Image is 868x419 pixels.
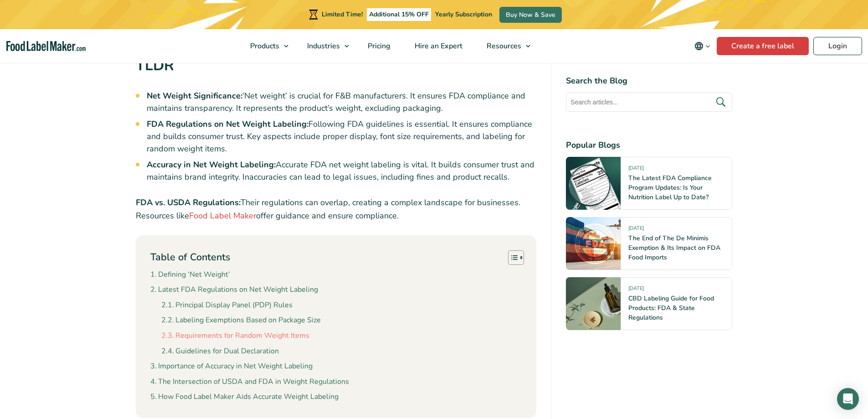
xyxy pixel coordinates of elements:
a: Defining ‘Net Weight’ [150,269,230,281]
a: Login [813,37,862,55]
button: Change language [688,37,717,55]
span: [DATE] [628,165,644,175]
span: Industries [304,41,341,51]
a: Products [238,29,293,63]
span: Yearly Subscription [435,10,492,19]
span: Limited Time! [322,10,363,19]
a: The Latest FDA Compliance Program Updates: Is Your Nutrition Label Up to Date? [628,174,712,202]
span: Pricing [365,41,391,51]
a: Hire an Expert [403,29,473,63]
p: Their regulations can overlap, creating a complex landscape for businesses. Resources like offer ... [136,196,537,222]
a: Requirements for Random Weight Items [161,330,309,342]
a: Industries [295,29,354,63]
p: Table of Contents [150,250,230,264]
a: Pricing [356,29,401,63]
strong: Accuracy in Net Weight Labeling: [147,159,276,170]
h4: Popular Blogs [566,139,732,151]
a: CBD Labeling Guide for Food Products: FDA & State Regulations [628,294,714,322]
li: Accurate FDA net weight labeling is vital. It builds consumer trust and maintains brand integrity... [147,159,537,183]
a: Food Label Maker [189,210,256,221]
li: ‘Net weight’ is crucial for F&B manufacturers. It ensures FDA compliance and maintains transparen... [147,90,537,114]
input: Search articles... [566,93,732,112]
a: Buy Now & Save [499,7,562,23]
li: Following FDA guidelines is essential. It ensures compliance and builds consumer trust. Key aspec... [147,118,537,155]
strong: FDA Regulations on Net Weight Labeling: [147,119,308,129]
h4: Search the Blog [566,75,732,87]
a: Resources [475,29,535,63]
a: The Intersection of USDA and FDA in Weight Regulations [150,376,349,388]
a: The End of The De Minimis Exemption & Its Impact on FDA Food Imports [628,234,720,262]
a: Toggle Table of Content [501,250,522,265]
span: Additional 15% OFF [367,8,431,21]
div: Open Intercom Messenger [837,388,859,410]
strong: FDA vs. USDA Regulations: [136,197,241,208]
a: Guidelines for Dual Declaration [161,346,279,357]
a: Labeling Exemptions Based on Package Size [161,315,321,326]
strong: Net Weight Significance: [147,90,242,101]
a: Principal Display Panel (PDP) Rules [161,300,293,311]
strong: TLDR [136,56,174,75]
span: Resources [484,41,522,51]
span: [DATE] [628,225,644,235]
a: Create a free label [717,37,809,55]
a: Importance of Accuracy in Net Weight Labeling [150,361,313,372]
span: [DATE] [628,285,644,295]
a: Latest FDA Regulations on Net Weight Labeling [150,284,318,296]
span: Products [247,41,280,51]
a: Food Label Maker homepage [6,41,86,52]
span: Hire an Expert [412,41,463,51]
a: How Food Label Maker Aids Accurate Weight Labeling [150,391,339,403]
